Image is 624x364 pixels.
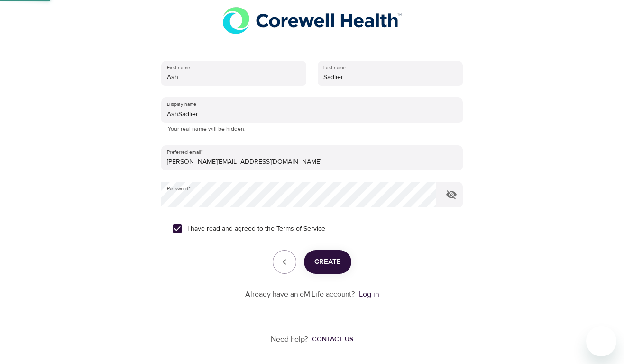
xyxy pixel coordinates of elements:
a: Log in [359,289,379,299]
button: Create [304,250,351,274]
span: Create [314,256,341,268]
a: Contact us [308,335,353,344]
p: Already have an eM Life account? [245,289,355,300]
p: Need help? [271,334,308,345]
a: Terms of Service [276,224,325,234]
iframe: Button to launch messaging window [586,326,616,356]
p: Your real name will be hidden. [168,124,456,134]
div: Contact us [312,335,353,344]
span: I have read and agreed to the [187,224,325,234]
img: Corewell%20Health.png [223,7,402,34]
